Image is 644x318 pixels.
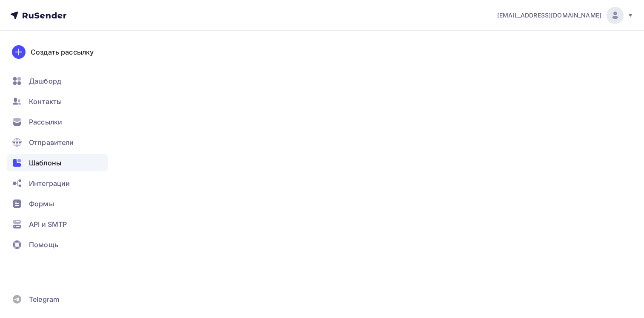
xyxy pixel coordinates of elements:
span: Помощь [29,240,58,250]
a: Контакты [7,93,108,110]
a: Формы [7,195,108,212]
a: Рассылки [7,113,108,130]
span: Шаблоны [29,158,61,168]
span: Формы [29,199,54,209]
a: Отправители [7,134,108,151]
span: Telegram [29,294,59,304]
a: Дашборд [7,72,108,90]
span: [EMAIL_ADDRESS][DOMAIN_NAME] [497,11,601,20]
span: Дашборд [29,76,61,86]
div: Создать рассылку [31,47,94,57]
a: [EMAIL_ADDRESS][DOMAIN_NAME] [497,7,634,24]
span: API и SMTP [29,219,67,229]
span: Рассылки [29,117,62,127]
span: Интеграции [29,178,70,188]
a: Шаблоны [7,154,108,171]
span: Контакты [29,96,62,107]
span: Отправители [29,137,74,147]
